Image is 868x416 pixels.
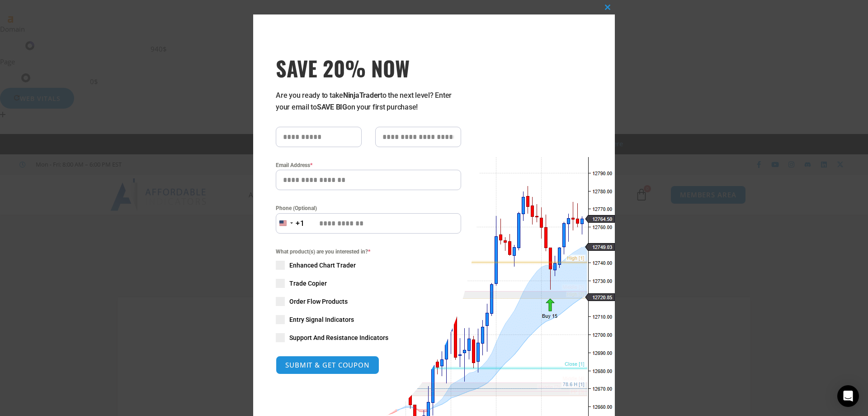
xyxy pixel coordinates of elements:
p: Are you ready to take to the next level? Enter your email to on your first purchase! [276,90,461,113]
label: Order Flow Products [276,297,461,306]
label: Support And Resistance Indicators [276,333,461,342]
label: Email Address [276,161,461,170]
span: SAVE 20% NOW [276,55,461,81]
span: Support And Resistance Indicators [289,333,388,342]
span: Trade Copier [289,279,327,288]
label: Trade Copier [276,279,461,288]
div: Open Intercom Messenger [837,385,859,407]
span: Entry Signal Indicators [289,315,354,324]
strong: SAVE BIG [317,103,347,111]
div: +1 [296,218,305,230]
span: Enhanced Chart Trader [289,261,356,270]
label: Enhanced Chart Trader [276,261,461,270]
label: Entry Signal Indicators [276,315,461,324]
label: Phone (Optional) [276,204,461,213]
button: SUBMIT & GET COUPON [276,356,379,374]
span: Order Flow Products [289,297,348,306]
strong: NinjaTrader [343,91,380,100]
button: Selected country [276,213,305,234]
span: What product(s) are you interested in? [276,247,461,256]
